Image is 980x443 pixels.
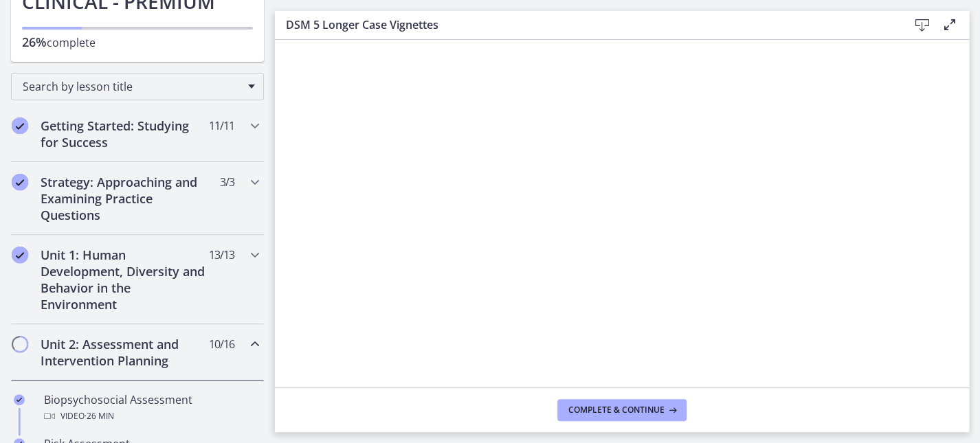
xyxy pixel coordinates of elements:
span: · 26 min [85,408,114,424]
h2: Getting Started: Studying for Success [41,117,208,150]
i: Completed [14,394,25,405]
span: 26% [22,34,47,50]
span: Complete & continue [568,405,665,416]
button: Complete & continue [557,399,687,421]
span: 10 / 16 [209,336,234,352]
span: 13 / 13 [209,247,234,263]
span: 11 / 11 [209,117,234,134]
div: Biopsychosocial Assessment [44,391,258,424]
i: Completed [12,174,28,190]
h3: DSM 5 Longer Case Vignettes [286,16,887,33]
div: Search by lesson title [11,73,264,100]
div: Video [44,408,258,424]
i: Completed [12,247,28,263]
i: Completed [12,117,28,134]
h2: Unit 2: Assessment and Intervention Planning [41,336,208,369]
span: 3 / 3 [220,174,234,190]
h2: Strategy: Approaching and Examining Practice Questions [41,174,208,223]
h2: Unit 1: Human Development, Diversity and Behavior in the Environment [41,247,208,313]
span: Search by lesson title [23,79,241,94]
p: complete [22,34,253,51]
